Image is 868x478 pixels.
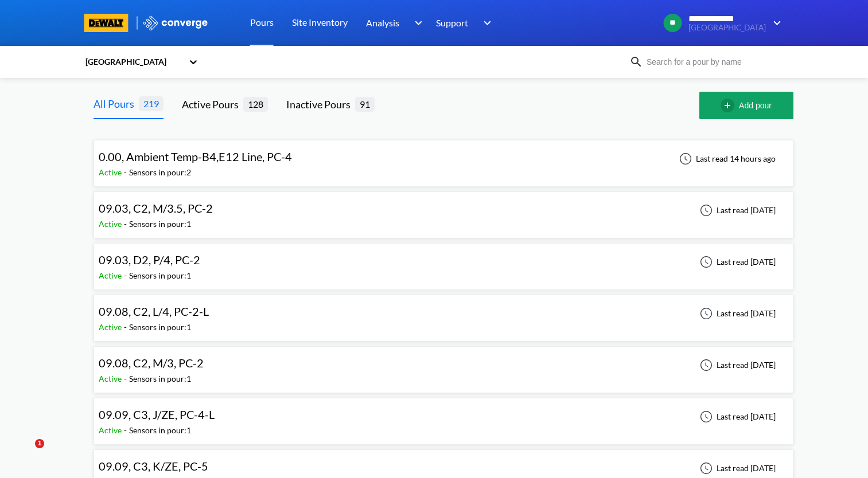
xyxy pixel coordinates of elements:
div: Sensors in pour: 1 [129,321,191,334]
span: 91 [355,97,375,111]
a: 09.09, C3, K/ZE, PC-5Active-Sensors in pour:1Last read [DATE] [94,463,793,472]
span: Analysis [366,15,399,30]
span: Active [99,322,124,332]
span: Support [436,15,468,30]
span: Active [99,167,124,177]
span: 09.03, D2, P/4, PC-2 [99,253,200,267]
a: 09.03, D2, P/4, PC-2Active-Sensors in pour:1Last read [DATE] [94,256,793,266]
span: - [124,271,129,280]
div: Sensors in pour: 1 [129,424,191,437]
span: - [124,167,129,177]
span: Active [99,425,124,435]
span: 09.08, C2, L/4, PC-2-L [99,304,209,318]
div: Last read [DATE] [694,358,779,372]
img: downArrow.svg [766,16,784,30]
div: Last read [DATE] [694,410,779,424]
span: 09.09, C3, K/ZE, PC-5 [99,459,208,473]
div: Last read [DATE] [694,255,779,269]
img: icon-search.svg [629,55,643,69]
span: 128 [243,97,268,111]
span: 09.09, C3, J/ZE, PC-4-L [99,408,215,421]
a: 09.08, C2, M/3, PC-2Active-Sensors in pour:1Last read [DATE] [94,359,793,369]
span: - [124,219,129,229]
a: 09.03, C2, M/3.5, PC-2Active-Sensors in pour:1Last read [DATE] [94,205,793,214]
img: branding logo [84,14,129,32]
div: [GEOGRAPHIC_DATA] [84,56,183,68]
button: Add pour [699,92,793,119]
div: Last read 14 hours ago [673,152,779,166]
div: Sensors in pour: 1 [129,218,191,230]
div: Inactive Pours [286,96,355,112]
div: All Pours [94,96,139,112]
span: 09.03, C2, M/3.5, PC-2 [99,201,213,215]
img: add-circle-outline.svg [721,99,739,112]
span: - [124,425,129,435]
iframe: Intercom live chat [11,439,39,467]
div: Sensors in pour: 2 [129,166,191,179]
span: 1 [35,439,44,448]
a: 0.00, Ambient Temp-B4,E12 Line, PC-4Active-Sensors in pour:2Last read 14 hours ago [94,153,793,163]
img: downArrow.svg [476,16,495,30]
span: Active [99,374,124,383]
span: 219 [139,96,164,111]
span: Active [99,271,124,280]
a: 09.09, C3, J/ZE, PC-4-LActive-Sensors in pour:1Last read [DATE] [94,411,793,421]
span: [GEOGRAPHIC_DATA] [688,23,766,32]
img: downArrow.svg [407,16,426,30]
a: branding logo [84,14,142,32]
span: 09.08, C2, M/3, PC-2 [99,356,204,370]
input: Search for a pour by name [643,56,782,68]
div: Last read [DATE] [694,461,779,475]
span: - [124,322,129,332]
span: - [124,374,129,383]
div: Active Pours [182,96,243,112]
div: Sensors in pour: 1 [129,373,191,385]
div: Sensors in pour: 1 [129,269,191,282]
span: 0.00, Ambient Temp-B4,E12 Line, PC-4 [99,150,292,163]
span: Active [99,219,124,229]
img: logo_ewhite.svg [142,15,209,30]
div: Last read [DATE] [694,307,779,320]
a: 09.08, C2, L/4, PC-2-LActive-Sensors in pour:1Last read [DATE] [94,308,793,318]
div: Last read [DATE] [694,203,779,217]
